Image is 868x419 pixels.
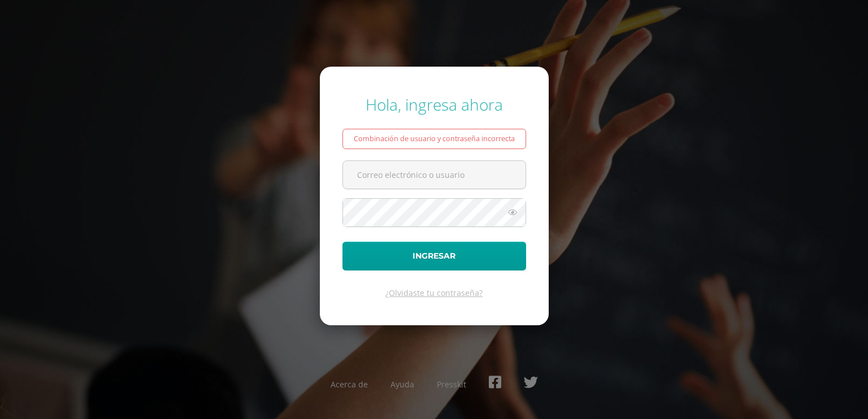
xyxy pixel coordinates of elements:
[437,379,466,390] a: Presskit
[342,94,526,115] div: Hola, ingresa ahora
[342,129,526,149] div: Combinación de usuario y contraseña incorrecta
[331,379,368,390] a: Acerca de
[343,161,526,189] input: Correo electrónico o usuario
[390,379,414,390] a: Ayuda
[342,242,526,270] button: Ingresar
[385,287,483,298] a: ¿Olvidaste tu contraseña?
